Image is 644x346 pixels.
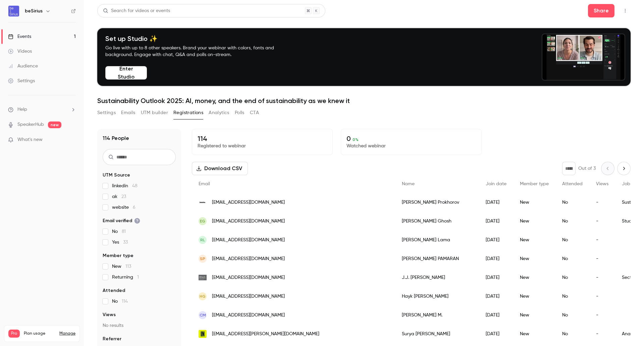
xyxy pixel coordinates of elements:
span: 81 [122,229,126,234]
span: ak [112,193,126,200]
button: Share [588,4,614,17]
div: No [555,287,589,306]
span: [EMAIL_ADDRESS][DOMAIN_NAME] [212,312,285,319]
div: [DATE] [479,193,513,212]
div: Events [8,33,31,40]
span: Attended [103,287,125,294]
div: [DATE] [479,249,513,268]
h6: beSirius [25,8,43,14]
div: - [589,193,615,212]
span: [EMAIL_ADDRESS][DOMAIN_NAME] [212,199,285,206]
span: 23 [121,194,126,199]
span: Job title [622,182,640,186]
span: 113 [125,264,131,269]
button: Settings [97,107,116,118]
span: linkedin [112,183,138,189]
span: [EMAIL_ADDRESS][DOMAIN_NAME] [212,255,285,262]
p: Go live with up to 8 other speakers. Brand your webinar with colors, fonts and background. Engage... [105,45,290,58]
span: Email [199,182,210,186]
img: beSirius [8,6,19,16]
button: Polls [235,107,245,118]
p: No results [103,322,176,329]
img: responsiblemining.net [199,274,207,282]
span: Referrer [103,336,121,342]
span: 1 [137,275,139,280]
span: [EMAIL_ADDRESS][DOMAIN_NAME] [212,274,285,281]
p: Watched webinar [346,143,476,149]
span: website [112,204,136,211]
div: - [589,287,615,306]
span: 6 [133,205,136,210]
div: [DATE] [479,287,513,306]
img: deloitte.nl [199,201,207,204]
p: 114 [198,135,327,143]
div: [DATE] [479,306,513,325]
span: UTM Source [103,172,130,179]
span: new [48,121,61,128]
p: 0 [346,135,476,143]
span: Help [17,106,27,113]
div: [DATE] [479,325,513,343]
span: Member type [103,252,133,259]
button: Emails [121,107,135,118]
div: New [513,212,555,231]
span: 0 % [353,137,359,142]
div: - [589,212,615,231]
div: - [589,268,615,287]
a: Manage [59,331,75,336]
div: No [555,325,589,343]
span: New [112,263,131,270]
span: Returning [112,274,139,281]
div: [PERSON_NAME] Lama [395,231,479,249]
span: CM [200,312,206,318]
button: CTA [250,107,259,118]
li: help-dropdown-opener [8,106,76,113]
span: Email verified [103,217,140,224]
div: Hayk [PERSON_NAME] [395,287,479,306]
h1: Sustainability Outlook 2025: AI, money, and the end of sustainability as we knew it [97,97,631,105]
img: innomotics.com [199,330,207,338]
button: Enter Studio [105,66,147,80]
span: Plan usage [24,331,55,336]
div: Videos [8,48,32,55]
span: No [112,298,128,305]
div: No [555,212,589,231]
span: 48 [132,184,138,188]
div: [PERSON_NAME] Ghosh [395,212,479,231]
span: [EMAIL_ADDRESS][DOMAIN_NAME] [212,293,285,300]
div: No [555,193,589,212]
span: EG [200,218,205,224]
div: Settings [8,78,35,84]
span: Yes [112,239,128,246]
span: Attended [562,182,583,186]
button: Registrations [173,107,203,118]
div: No [555,249,589,268]
div: [PERSON_NAME] M. [395,306,479,325]
div: New [513,268,555,287]
span: [EMAIL_ADDRESS][DOMAIN_NAME] [212,218,285,225]
div: New [513,193,555,212]
a: SpeakerHub [17,121,44,128]
div: - [589,306,615,325]
div: New [513,325,555,343]
span: Views [596,182,608,186]
span: Name [402,182,415,186]
div: New [513,231,555,249]
div: New [513,306,555,325]
div: [DATE] [479,231,513,249]
div: New [513,249,555,268]
span: [EMAIL_ADDRESS][DOMAIN_NAME] [212,237,285,244]
p: Out of 3 [578,165,596,172]
span: SP [200,256,205,262]
span: What's new [17,136,43,143]
button: Analytics [209,107,229,118]
button: UTM builder [141,107,168,118]
div: - [589,231,615,249]
span: 114 [122,299,128,304]
div: J.J. [PERSON_NAME] [395,268,479,287]
span: [EMAIL_ADDRESS][PERSON_NAME][DOMAIN_NAME] [212,331,319,338]
span: Join date [486,182,506,186]
h1: 114 People [103,134,129,142]
span: No [112,228,126,235]
div: [DATE] [479,268,513,287]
